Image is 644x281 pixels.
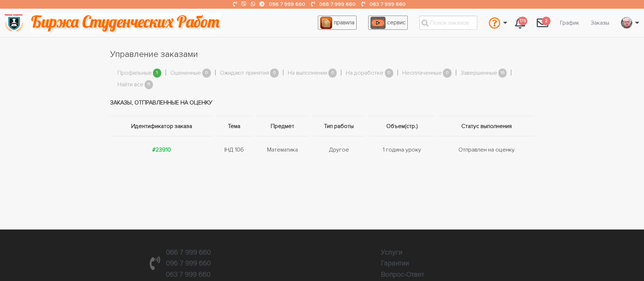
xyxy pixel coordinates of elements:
[153,69,162,78] span: 1
[319,1,356,7] a: 066 7 999 660
[437,136,534,164] td: Отправлен на оценку
[443,69,452,78] span: 0
[368,16,408,30] a: сервис
[145,80,153,89] span: 11
[110,48,534,61] h1: Управление заказами
[461,69,497,78] a: Завершенные
[381,259,409,268] a: Гарантии
[334,19,354,26] span: правила
[117,80,144,90] a: Найти все
[311,136,367,164] td: Другое
[152,146,171,153] a: #23910
[288,69,327,78] a: На выполнении
[202,69,211,78] span: 0
[215,136,254,164] td: ІНД 106
[254,116,311,136] th: Предмет
[437,116,534,136] th: Статус выполнения
[269,1,305,7] a: 096 7 999 660
[320,17,332,29] img: agreement_icon-feca34a61ba7f3d1581b08bc946b2ec1ccb426f67415f344566775c155b7f62c.png
[367,116,437,136] th: Объем(стр.)
[117,69,152,78] a: Профильные
[621,17,632,29] img: %D0%9C%D0%B0%D0%BB%D0%B0%D1%8F%20%D0%90%D1%80%D0%BD%D0%B0%D1%83%D1%82%D1%81%D0%BA%D0%B0%D1%8F%200...
[531,13,554,33] a: 2
[542,17,550,26] span: 2
[110,89,534,116] td: Заказы, отправленные на оценку
[254,136,311,164] td: Математика
[4,13,24,33] img: logo-135dea9cf721667cc4ddb0c1795e3ba8b7f362e3d0c04e2cc90b931989920324.png
[166,248,211,257] a: 066 7 999 660
[385,69,394,78] span: 0
[518,17,527,26] span: 176
[215,116,254,136] th: Тема
[367,136,437,164] td: 1 година уроку
[166,270,211,279] a: 063 7 999 660
[166,259,211,268] a: 096 7 999 660
[370,1,406,7] a: 063 7 999 660
[381,248,402,257] a: Услуги
[346,69,383,78] a: На доработке
[318,16,357,30] a: правила
[220,69,269,78] a: Ожидают принятия
[110,116,215,136] th: Идентификатор заказа
[311,116,367,136] th: Тип работы
[387,19,406,26] span: сервис
[509,13,531,33] a: 176
[419,16,477,30] input: Поиск заказов
[381,270,424,279] a: Вопрос-Ответ
[554,16,585,30] a: График
[170,69,201,78] a: Оцененные
[585,16,615,30] a: Заказы
[270,69,279,78] span: 0
[30,13,221,33] img: motto-2ce64da2796df845c65ce8f9480b9c9d679903764b3ca6da4b6de107518df0fe.gif
[498,69,507,78] span: 16
[328,69,337,78] span: 0
[402,69,442,78] a: Неоплаченные
[370,17,386,29] img: play_icon-49f7f135c9dc9a03216cfdbccbe1e3994649169d890fb554cedf0eac35a01ba8.png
